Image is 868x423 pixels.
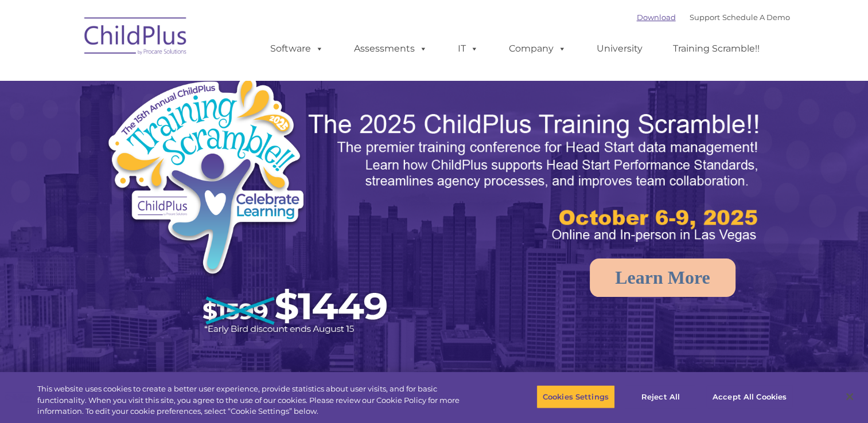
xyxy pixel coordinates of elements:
[497,37,578,60] a: Company
[585,37,654,60] a: University
[590,258,735,297] a: Learn More
[837,384,862,409] button: Close
[259,37,335,60] a: Software
[37,383,477,417] div: This website uses cookies to create a better user experience, provide statistics about user visit...
[625,385,696,409] button: Reject All
[690,13,720,22] a: Support
[661,37,771,60] a: Training Scramble!!
[722,13,790,22] a: Schedule A Demo
[446,37,490,60] a: IT
[637,13,790,22] font: |
[536,385,615,409] button: Cookies Settings
[79,9,193,66] img: ChildPlus by Procare Solutions
[342,37,439,60] a: Assessments
[159,123,208,131] span: Phone number
[637,13,676,22] a: Download
[159,76,194,84] span: Last name
[706,385,793,409] button: Accept All Cookies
